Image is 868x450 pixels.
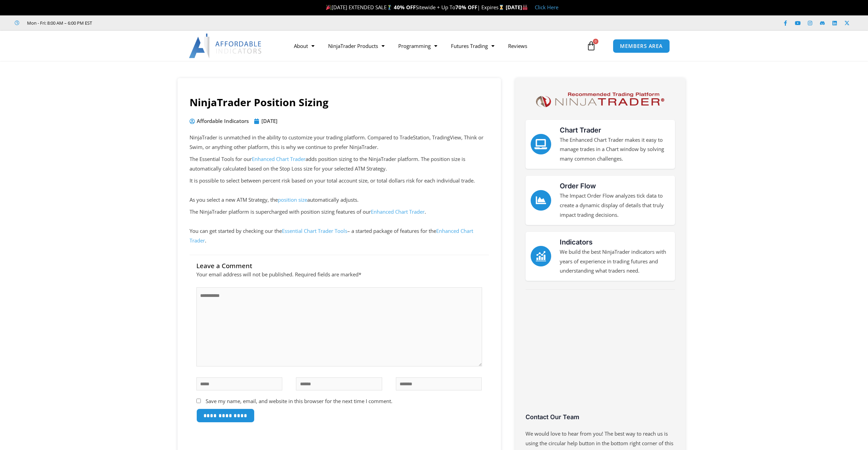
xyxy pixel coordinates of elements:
a: position size [278,196,307,203]
h3: Contact Our Team [526,413,675,421]
a: Programming [391,38,444,54]
img: NinjaTrader Logo | Affordable Indicators – NinjaTrader [533,90,667,110]
a: Order Flow [531,190,551,211]
img: LogoAI | Affordable Indicators – NinjaTrader [189,34,262,58]
strong: [DATE] [506,4,528,11]
img: 🏭 [522,5,528,10]
img: 🏌️‍♂️ [387,5,392,10]
span: Required fields are marked [295,271,361,278]
span: [DATE] EXTENDED SALE Sitewide + Up To | Expires [324,4,506,11]
a: Reviews [501,38,534,54]
strong: 40% OFF [394,4,416,11]
span: MEMBERS AREA [620,43,663,49]
a: Enhanced Chart Trader [190,227,473,244]
a: Indicators [531,246,551,266]
a: NinjaTrader Products [321,38,391,54]
span: Your email address will not be published. [196,271,294,278]
p: We build the best NinjaTrader indicators with years of experience in trading futures and understa... [560,247,670,276]
img: 🎉 [326,5,331,10]
p: The NinjaTrader platform is supercharged with position sizing features of our . You can get start... [190,207,489,245]
strong: 70% OFF [455,4,477,11]
a: Indicators [560,238,593,246]
span: 0 [593,39,598,44]
a: Enhanced Chart Trader [252,155,306,162]
iframe: Customer reviews powered by Trustpilot [526,298,675,418]
a: About [287,38,321,54]
img: ⌛ [499,5,504,10]
a: MEMBERS AREA [613,39,670,53]
label: Save my name, email, and website in this browser for the next time I comment. [206,398,392,404]
a: 0 [576,36,606,56]
span: Mon - Fri: 8:00 AM – 6:00 PM EST [25,19,92,27]
nav: Menu [287,38,585,54]
a: Enhanced Chart Trader [371,208,425,215]
time: [DATE] [261,117,277,124]
a: Chart Trader [531,134,551,154]
a: Order Flow [560,182,596,190]
span: Affordable Indicators [195,116,249,126]
a: Chart Trader [560,126,601,134]
p: NinjaTrader is unmatched in the ability to customize your trading platform. Compared to TradeStat... [190,133,489,152]
iframe: Customer reviews powered by Trustpilot [102,20,204,26]
p: The Essential Tools for our adds position sizing to the NinjaTrader platform. The position size i... [190,154,489,174]
a: Futures Trading [444,38,501,54]
a: Essential Chart Trader Tools [282,227,347,234]
h1: NinjaTrader Position Sizing [190,95,489,110]
p: The Enhanced Chart Trader makes it easy to manage trades in a Chart window by solving many common... [560,135,670,164]
p: The Impact Order Flow analyzes tick data to create a dynamic display of details that truly impact... [560,191,670,220]
p: It is possible to select between percent risk based on your total account size, or total dollars ... [190,176,489,205]
h3: Leave a Comment [196,255,482,270]
a: Click Here [535,4,558,11]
